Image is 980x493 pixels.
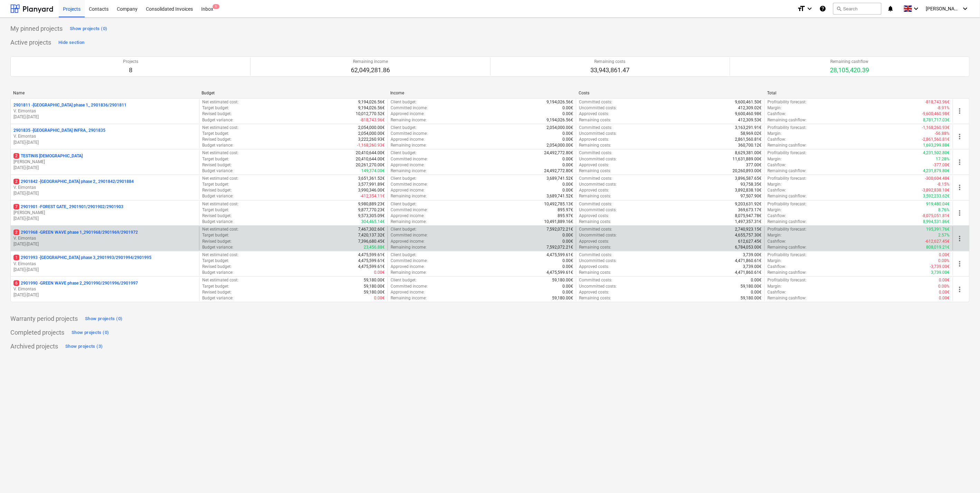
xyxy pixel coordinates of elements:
[579,232,617,238] p: Uncommitted costs :
[391,258,428,264] p: Committed income :
[391,252,417,258] p: Client budget :
[562,264,573,270] p: 0.00€
[579,117,611,123] p: Remaining costs :
[562,239,573,244] p: 0.00€
[13,185,196,190] p: V. Eimontas
[836,6,842,11] span: search
[579,226,612,232] p: Committed costs :
[13,128,105,133] p: 2901835 - [GEOGRAPHIC_DATA] INFRA_ 2901835
[65,343,103,351] div: Show projects (3)
[391,182,428,187] p: Committed income :
[926,6,961,11] span: [PERSON_NAME]
[732,168,762,174] p: 20,260,893.00€
[956,158,964,166] span: more_vert
[391,137,424,142] p: Approved income :
[735,201,762,207] p: 9,203,631.92€
[13,241,196,247] p: [DATE] - [DATE]
[360,117,385,123] p: -818,743.96€
[926,201,950,207] p: 919,480.04€
[358,232,385,238] p: 7,420,137.32€
[738,239,762,244] p: 612,627.45€
[767,137,786,142] p: Cashflow :
[356,156,385,162] p: 20,410,644.00€
[64,341,104,352] button: Show projects (3)
[547,125,573,131] p: 2,054,000.00€
[767,91,950,95] div: Total
[202,252,239,258] p: Net estimated cost :
[922,213,950,219] p: -8,075,051.81€
[13,153,196,171] div: 2TESTINIS [DEMOGRAPHIC_DATA][PERSON_NAME][DATE]-[DATE]
[923,193,950,199] p: 3,592,233.62€
[13,216,196,222] p: [DATE] - [DATE]
[547,193,573,199] p: 3,689,741.52€
[391,117,427,123] p: Remaining income :
[202,207,229,213] p: Target budget :
[735,258,762,264] p: 4,471,860.61€
[13,108,196,114] p: V. Eimontas
[13,140,196,146] p: [DATE] - [DATE]
[202,213,232,219] p: Revised budget :
[202,142,233,148] p: Budget variance :
[767,201,806,207] p: Profitability forecast :
[391,125,417,131] p: Client budget :
[544,168,573,174] p: 24,492,772.80€
[767,213,786,219] p: Cashflow :
[358,131,385,137] p: 2,054,000.00€
[956,209,964,217] span: more_vert
[13,153,19,159] span: 2
[579,187,609,193] p: Approved costs :
[202,264,232,270] p: Revised budget :
[13,179,134,185] p: 2901842 - [GEOGRAPHIC_DATA] phase 2_ 2901842/2901884
[202,176,239,182] p: Net estimated cost :
[735,125,762,131] p: 3,163,291.91€
[358,207,385,213] p: 9,877,770.23€
[579,142,611,148] p: Remaining costs :
[13,255,151,261] p: 2901993 - [GEOGRAPHIC_DATA] phase 3_2901993/2901994/2901995
[358,182,385,187] p: 3,577,991.89€
[358,137,385,142] p: 3,222,260.93€
[956,234,964,243] span: more_vert
[357,142,385,148] p: -1,168,260.93€
[939,232,950,238] p: 2.57%
[735,99,762,105] p: 9,600,461.50€
[956,132,964,141] span: more_vert
[358,176,385,182] p: 3,651,361.52€
[391,226,417,232] p: Client budget :
[956,285,964,294] span: more_vert
[202,105,229,111] p: Target budget :
[735,219,762,225] p: 1,497,357.31€
[13,286,196,292] p: V. Eimontas
[391,142,427,148] p: Remaining income :
[579,168,611,174] p: Remaining costs :
[735,232,762,238] p: 4,655,757.30€
[767,176,806,182] p: Profitability forecast :
[202,168,233,174] p: Budget variance :
[358,264,385,270] p: 4,475,599.61€
[579,252,612,258] p: Committed costs :
[391,232,428,238] p: Committed income :
[202,226,239,232] p: Net estimated cost :
[13,204,123,210] p: 2901901 - FOREST GATE_ 2901901/2901902/2901903
[579,244,611,250] p: Remaining costs :
[735,187,762,193] p: 3,892,838.10€
[544,150,573,156] p: 24,492,772.80€
[202,99,239,105] p: Net estimated cost :
[735,111,762,117] p: 9,600,460.98€
[735,244,762,250] p: 6,784,053.00€
[833,3,881,15] button: Search
[767,244,806,250] p: Remaining cashflow :
[202,258,229,264] p: Target budget :
[562,131,573,137] p: 0.00€
[202,111,232,117] p: Revised budget :
[202,131,229,137] p: Target budget :
[767,207,782,213] p: Margin :
[202,182,229,187] p: Target budget :
[391,168,427,174] p: Remaining income :
[767,239,786,244] p: Cashflow :
[391,187,424,193] p: Approved income :
[945,460,980,493] iframe: Chat Widget
[735,176,762,182] p: 3,896,587.65€
[743,252,762,258] p: 3,739.00€
[13,179,19,184] span: 2
[746,162,762,168] p: 377.00€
